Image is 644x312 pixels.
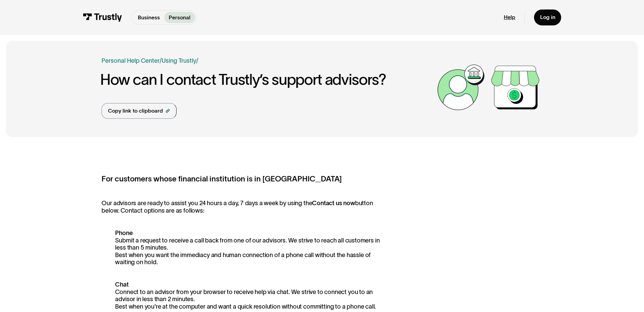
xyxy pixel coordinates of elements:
p: Personal [169,14,190,22]
div: Log in [540,14,555,21]
a: Personal Help Center [102,56,160,65]
strong: Contact us now [312,200,355,207]
p: Business [138,14,160,22]
strong: Chat [115,281,128,288]
a: Using Trustly [162,57,196,64]
div: / [160,56,162,65]
strong: For customers whose financial institution is in [GEOGRAPHIC_DATA] [102,175,342,183]
a: Personal [164,12,195,23]
strong: Phone [115,230,132,236]
a: Help [504,14,515,21]
a: Log in [534,9,562,25]
p: Connect to an advisor from your browser to receive help via chat. We strive to connect you to an ... [102,281,385,310]
a: Copy link to clipboard [102,103,176,119]
div: Copy link to clipboard [108,107,163,115]
h1: How can I contact Trustly’s support advisors? [100,71,434,88]
img: Trustly Logo [83,13,122,22]
p: Our advisors are ready to assist you 24 hours a day, 7 days a week by using the button below. Con... [102,200,385,214]
p: Submit a request to receive a call back from one of our advisors. We strive to reach all customer... [102,230,385,266]
div: / [196,56,198,65]
a: Business [133,12,164,23]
